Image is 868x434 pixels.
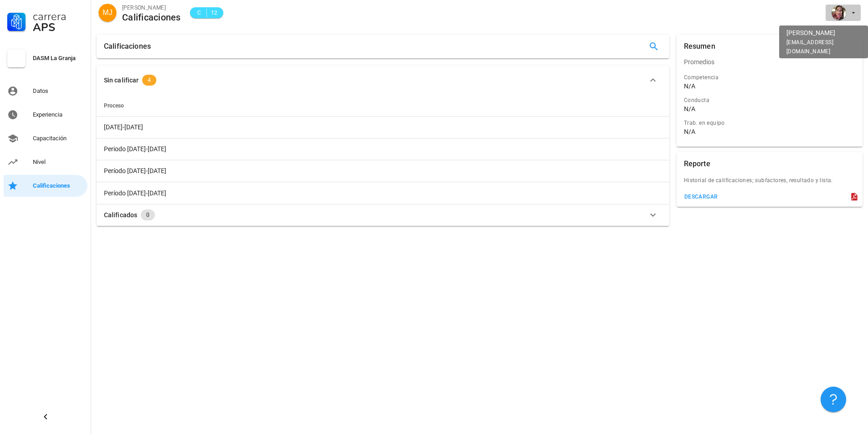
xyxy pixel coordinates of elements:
[4,104,87,126] a: Experiencia
[4,128,87,149] a: Capacitación
[832,5,846,20] div: avatar
[98,4,117,22] div: avatar
[677,51,863,73] div: Promedios
[104,102,124,109] span: Proceso
[684,96,855,105] div: Conducta
[33,11,84,22] div: Carrera
[104,167,166,174] span: Período [DATE]-[DATE]
[122,12,181,22] div: Calificaciones
[97,204,669,226] button: Calificados 0
[684,73,855,82] div: Competencia
[104,75,139,85] div: Sin calificar
[97,66,669,95] button: Sin calificar 4
[684,105,695,113] div: N/A
[211,8,218,17] span: 12
[146,209,149,220] span: 0
[33,55,84,62] div: DASM La Granja
[104,123,143,131] span: [DATE]-[DATE]
[684,35,715,58] div: Resumen
[33,87,84,95] div: Datos
[680,190,722,203] button: descargar
[684,128,695,136] div: N/A
[97,95,669,117] th: Proceso
[104,210,137,220] div: Calificados
[104,35,151,58] div: Calificaciones
[684,194,718,200] div: descargar
[195,8,203,17] span: C
[33,135,84,142] div: Capacitación
[33,22,84,33] div: APS
[104,189,166,197] span: Período [DATE]-[DATE]
[104,145,166,153] span: Periodo [DATE]-[DATE]
[33,158,84,166] div: Nivel
[33,182,84,189] div: Calificaciones
[122,3,181,12] div: [PERSON_NAME]
[4,175,87,197] a: Calificaciones
[677,176,863,190] div: Historial de calificaciones; subfactores, resultado y lista.
[684,118,855,128] div: Trab. en equipo
[148,75,151,86] span: 4
[4,80,87,102] a: Datos
[33,111,84,118] div: Experiencia
[684,82,695,90] div: N/A
[684,152,710,176] div: Reporte
[103,4,112,22] span: MJ
[4,151,87,173] a: Nivel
